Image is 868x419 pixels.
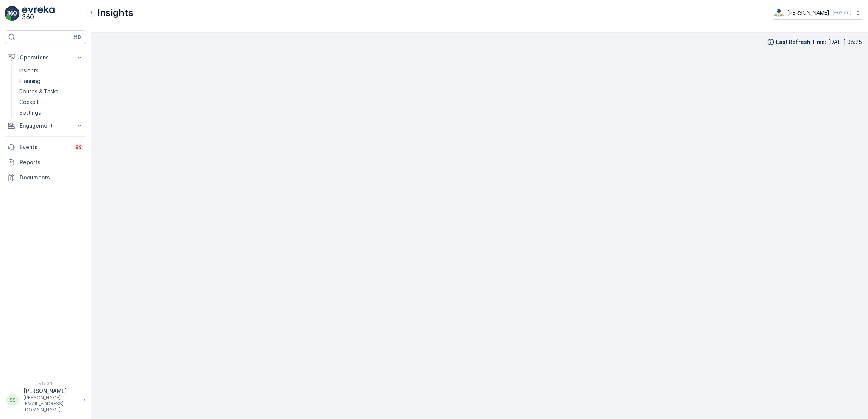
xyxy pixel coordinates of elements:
button: SS[PERSON_NAME][PERSON_NAME][EMAIL_ADDRESS][DOMAIN_NAME] [5,387,86,413]
p: ⌘B [73,34,81,40]
p: Planning [19,77,41,85]
a: Events99 [5,140,86,155]
p: [PERSON_NAME] [787,9,829,17]
p: Documents [20,174,83,181]
p: Routes & Tasks [19,88,58,95]
p: ( +02:00 ) [832,10,851,16]
img: logo [5,6,20,21]
p: [PERSON_NAME][EMAIL_ADDRESS][DOMAIN_NAME] [23,395,80,413]
a: Documents [5,170,86,185]
a: Reports [5,155,86,170]
div: SS [6,394,19,406]
p: Operations [20,54,71,61]
p: Engagement [20,122,71,129]
p: Settings [19,109,41,117]
button: Operations [5,50,86,65]
button: [PERSON_NAME](+02:00) [773,6,862,20]
a: Cockpit [16,97,86,107]
a: Planning [16,76,86,86]
p: Insights [97,7,133,19]
a: Routes & Tasks [16,86,86,97]
a: Insights [16,65,86,76]
p: Events [20,143,70,151]
p: [PERSON_NAME] [23,387,80,395]
p: Insights [19,67,39,74]
p: 99 [76,144,82,150]
span: v 1.50.1 [5,381,86,386]
img: basis-logo_rgb2x.png [773,9,784,17]
p: [DATE] 08:25 [828,38,862,46]
p: Reports [20,159,83,166]
button: Engagement [5,118,86,133]
p: Cockpit [19,98,39,106]
p: Last Refresh Time : [776,38,826,46]
img: logo_light-DOdMpM7g.png [22,6,55,21]
a: Settings [16,107,86,118]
